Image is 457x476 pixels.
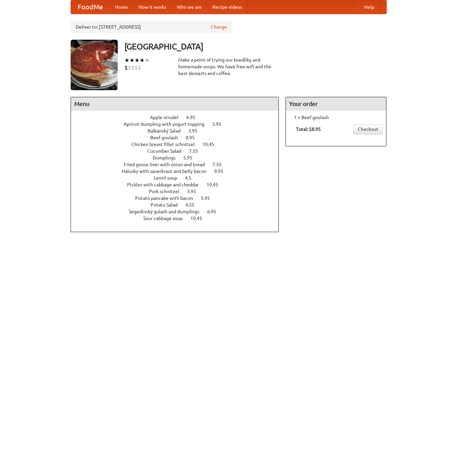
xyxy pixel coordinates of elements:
[207,0,247,14] a: Recipe videos
[131,142,201,147] span: Chicken breast fillet schnitzel
[172,0,207,14] a: Who we are
[140,57,145,64] li: ★
[150,135,185,140] span: Beef goulash
[124,121,211,127] span: Apricot dumpling with yogurt topping
[359,0,380,14] a: Help
[186,115,202,120] span: 6.95
[185,202,201,208] span: 4.55
[151,202,184,208] span: Potato Salad
[147,148,211,154] a: Cucumber Salad 7.55
[124,162,212,167] span: Fried goose liver with onion and bread
[189,148,205,154] span: 7.55
[124,121,234,127] a: Apricot dumpling with yogurt topping 3.95
[149,189,208,194] a: Pork schnitzel 3.95
[150,115,208,120] a: Apple strudel 6.95
[149,189,186,194] span: Pork schnitzel
[296,126,321,132] b: Total: $8.95
[153,155,182,160] span: Dumplings
[183,155,199,160] span: 5.95
[186,135,201,140] span: 8.95
[145,57,150,64] li: ★
[110,0,133,14] a: Home
[143,216,215,221] a: Sour cabbage soup 10.45
[148,128,210,134] a: Balkánský Salad 3.95
[138,64,141,71] li: $
[71,21,232,33] div: Deliver to: [STREET_ADDRESS]
[127,182,205,187] span: Pickles with cabbage and cheddar
[129,209,206,214] span: Segedínský gulash and dumplings
[178,57,279,77] div: Make a point of trying our knedlíky and homemade soups. We have free wifi and the best desserts a...
[131,64,135,71] li: $
[207,209,223,214] span: 6.95
[122,169,213,174] span: Halusky with sauerkraut and belly bacon
[187,189,203,194] span: 3.95
[151,202,207,208] a: Potato Salad 4.55
[289,114,383,121] li: 1 × Beef goulash
[124,57,129,64] li: ★
[211,24,227,30] a: Change
[286,97,386,111] h4: Your order
[71,0,110,14] a: FoodMe
[154,175,184,181] span: Lentil soup
[202,142,221,147] span: 10.45
[129,209,229,214] a: Segedínský gulash and dumplings 6.95
[71,40,118,90] img: angular.jpg
[154,175,204,181] a: Lentil soup 4.5
[212,121,228,127] span: 3.95
[190,216,209,221] span: 10.45
[150,135,207,140] a: Beef goulash 8.95
[135,64,138,71] li: $
[353,124,383,134] a: Checkout
[135,195,222,201] a: Potato pancake with bacon 5.95
[135,57,140,64] li: ★
[185,175,198,181] span: 4.5
[213,162,228,167] span: 7.55
[188,128,204,134] span: 3.95
[147,148,188,154] span: Cucumber Salad
[150,115,185,120] span: Apple strudel
[131,142,227,147] a: Chicken breast fillet schnitzel 10.45
[124,64,128,71] li: $
[153,155,205,160] a: Dumplings 5.95
[129,57,135,64] li: ★
[124,40,387,53] h3: [GEOGRAPHIC_DATA]
[71,97,279,111] h4: Menu
[122,169,236,174] a: Halusky with sauerkraut and belly bacon 9.95
[148,128,187,134] span: Balkánský Salad
[124,162,234,167] a: Fried goose liver with onion and bread 7.55
[201,195,217,201] span: 5.95
[206,182,225,187] span: 10.45
[128,64,131,71] li: $
[143,216,189,221] span: Sour cabbage soup
[135,195,200,201] span: Potato pancake with bacon
[214,169,230,174] span: 9.95
[127,182,231,187] a: Pickles with cabbage and cheddar 10.45
[133,0,172,14] a: How it works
